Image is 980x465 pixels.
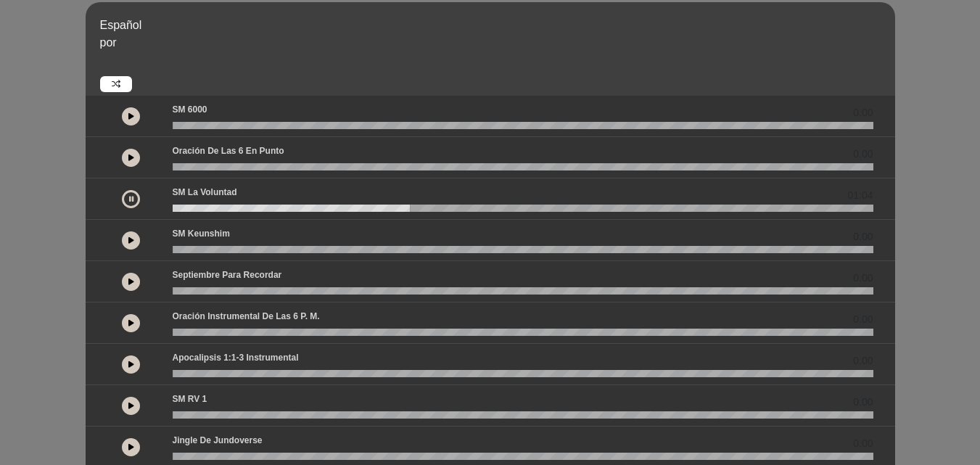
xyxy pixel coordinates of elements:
[853,437,873,449] font: 0.00
[173,187,237,197] font: SM La Voluntad
[173,353,299,363] font: Apocalipsis 1:1-3 Instrumental
[853,313,873,325] font: 0.00
[100,36,117,49] font: por
[173,311,320,321] font: Oración instrumental de las 6 p. m.
[100,19,142,31] font: Español
[173,435,263,445] font: Jingle de Jundoverse
[853,355,873,366] font: 0.00
[173,229,230,239] font: SM Keunshim
[173,104,207,115] font: SM 6000
[853,148,873,160] font: 0.00
[173,146,284,156] font: Oración de las 6 en punto
[853,396,873,408] font: 0.00
[173,270,282,280] font: Septiembre para recordar
[853,107,873,118] font: 0.00
[853,272,873,284] font: 0.00
[173,394,207,404] font: SM RV 1
[853,231,873,242] font: 0.00
[847,188,873,203] span: 01:04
